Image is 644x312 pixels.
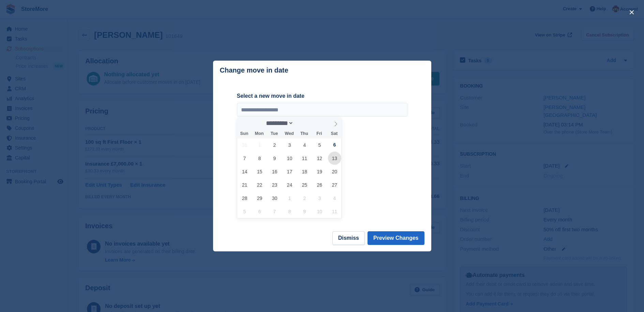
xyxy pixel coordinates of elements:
label: Select a new move in date [237,92,407,100]
span: October 3, 2025 [313,191,326,205]
span: September 29, 2025 [253,191,266,205]
span: September 24, 2025 [283,178,296,191]
span: September 18, 2025 [298,165,311,178]
button: Preview Changes [368,231,424,245]
span: October 1, 2025 [283,191,296,205]
span: September 21, 2025 [238,178,251,191]
span: September 22, 2025 [253,178,266,191]
input: Year [294,120,315,127]
button: Dismiss [332,231,365,245]
span: Wed [282,131,297,136]
span: October 7, 2025 [268,205,281,218]
span: Thu [297,131,312,136]
span: October 10, 2025 [313,205,326,218]
span: September 13, 2025 [328,152,341,165]
span: September 7, 2025 [238,152,251,165]
span: September 11, 2025 [298,152,311,165]
span: Fri [312,131,327,136]
span: September 14, 2025 [238,165,251,178]
button: close [626,7,637,18]
span: September 26, 2025 [313,178,326,191]
span: September 17, 2025 [283,165,296,178]
span: September 23, 2025 [268,178,281,191]
span: October 5, 2025 [238,205,251,218]
span: September 15, 2025 [253,165,266,178]
p: Change move in date [220,66,288,74]
span: Sat [327,131,342,136]
span: August 31, 2025 [238,138,251,152]
span: September 30, 2025 [268,191,281,205]
span: September 12, 2025 [313,152,326,165]
span: October 8, 2025 [283,205,296,218]
span: October 11, 2025 [328,205,341,218]
span: October 9, 2025 [298,205,311,218]
span: September 10, 2025 [283,152,296,165]
select: Month [264,120,294,127]
span: September 16, 2025 [268,165,281,178]
span: September 4, 2025 [298,138,311,152]
span: Tue [267,131,282,136]
span: September 20, 2025 [328,165,341,178]
span: September 25, 2025 [298,178,311,191]
span: October 2, 2025 [298,191,311,205]
span: October 6, 2025 [253,205,266,218]
span: September 6, 2025 [328,138,341,152]
span: September 1, 2025 [253,138,266,152]
span: September 2, 2025 [268,138,281,152]
span: Sun [237,131,252,136]
span: September 27, 2025 [328,178,341,191]
span: September 19, 2025 [313,165,326,178]
span: September 28, 2025 [238,191,251,205]
span: Mon [252,131,267,136]
span: September 8, 2025 [253,152,266,165]
span: September 5, 2025 [313,138,326,152]
span: September 9, 2025 [268,152,281,165]
span: October 4, 2025 [328,191,341,205]
span: September 3, 2025 [283,138,296,152]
